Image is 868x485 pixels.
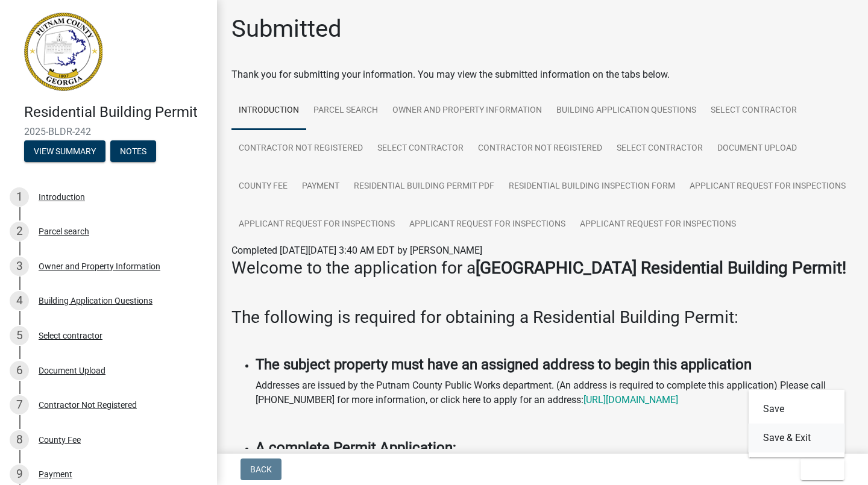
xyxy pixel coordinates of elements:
div: 8 [10,430,29,449]
div: Owner and Property Information [39,262,160,271]
p: Addresses are issued by the Putnam County Public Works department. (An address is required to com... [256,378,854,407]
div: Parcel search [39,227,89,236]
button: Exit [800,458,844,480]
a: Residential Building Inspection Form [502,167,682,206]
a: Applicant Request for Inspections [682,167,853,206]
a: Introduction [231,92,306,130]
a: Applicant Request for Inspections [402,205,573,244]
div: Exit [749,390,845,457]
div: 2 [10,222,29,241]
a: Applicant Request for Inspections [231,205,402,244]
a: Document Upload [710,130,804,168]
div: 9 [10,465,29,484]
button: View Summary [24,140,105,162]
wm-modal-confirm: Notes [110,147,156,157]
div: 4 [10,291,29,310]
div: Introduction [39,193,85,201]
a: Contractor Not Registered [471,130,609,168]
div: County Fee [39,436,81,444]
a: Select contractor [703,92,804,130]
a: Building Application Questions [549,92,703,130]
span: Completed [DATE][DATE] 3:40 AM EDT by [PERSON_NAME] [231,245,482,256]
button: Back [241,458,281,480]
a: Select contractor [609,130,710,168]
div: Thank you for submitting your information. You may view the submitted information on the tabs below. [231,67,854,82]
button: Save [749,395,845,424]
div: 5 [10,326,29,345]
wm-modal-confirm: Summary [24,147,105,157]
strong: A complete Permit Application: [256,439,456,456]
h3: Welcome to the application for a [231,258,854,278]
div: Contractor Not Registered [39,401,137,409]
div: 7 [10,395,29,415]
span: Exit [810,465,828,474]
a: [URL][DOMAIN_NAME] [583,394,678,405]
h1: Submitted [231,14,342,43]
div: 1 [10,187,29,207]
a: County Fee [231,167,295,206]
h3: The following is required for obtaining a Residential Building Permit: [231,307,854,328]
a: Applicant Request for Inspections [573,205,743,244]
strong: [GEOGRAPHIC_DATA] Residential Building Permit! [476,258,846,278]
button: Notes [110,140,156,162]
a: Select contractor [370,130,471,168]
div: Building Application Questions [39,296,153,305]
span: 2025-BLDR-242 [24,126,193,137]
button: Save & Exit [749,424,845,452]
div: 3 [10,257,29,276]
a: Payment [295,167,347,206]
a: Residential Building Permit PDF [347,167,502,206]
a: Parcel search [306,92,385,130]
img: Putnam County, Georgia [24,13,102,91]
strong: The subject property must have an assigned address to begin this application [256,356,752,373]
div: Document Upload [39,366,105,375]
div: Select contractor [39,331,102,340]
h4: Residential Building Permit [24,104,207,121]
div: 6 [10,361,29,380]
span: Back [250,465,272,474]
a: Contractor Not Registered [231,130,370,168]
div: Payment [39,470,72,478]
a: Owner and Property Information [385,92,549,130]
